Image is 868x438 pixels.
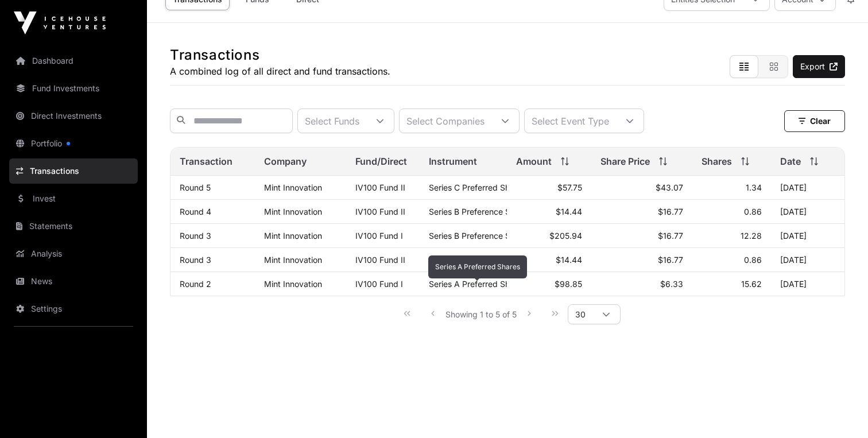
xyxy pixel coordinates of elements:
[180,255,211,265] a: Round 3
[14,11,106,34] img: Icehouse Ventures Logo
[298,109,366,133] div: Select Funds
[429,154,477,168] span: Instrument
[658,231,683,241] span: $16.77
[264,279,322,289] a: Mint Innovation
[507,248,591,272] td: $14.44
[656,183,683,192] span: $43.07
[507,224,591,248] td: $205.94
[180,231,211,241] a: Round 3
[568,305,592,324] span: Rows per page
[660,279,683,289] span: $6.33
[658,207,683,216] span: $16.77
[355,255,405,265] a: IV100 Fund II
[744,255,762,265] span: 0.86
[429,207,531,216] span: Series B Preference Shares
[746,183,762,192] span: 1.34
[180,183,211,192] a: Round 5
[771,248,844,272] td: [DATE]
[9,76,138,101] a: Fund Investments
[507,176,591,200] td: $57.75
[264,183,322,192] a: Mint Innovation
[264,207,322,216] a: Mint Innovation
[744,207,762,216] span: 0.86
[658,255,683,265] span: $16.77
[9,131,138,156] a: Portfolio
[784,110,845,132] button: Clear
[9,241,138,266] a: Analysis
[771,272,844,296] td: [DATE]
[9,296,138,321] a: Settings
[355,207,405,216] a: IV100 Fund II
[429,231,531,241] span: Series B Preference Shares
[9,214,138,239] a: Statements
[780,154,801,168] span: Date
[264,255,322,265] a: Mint Innovation
[771,224,844,248] td: [DATE]
[507,200,591,224] td: $14.44
[9,103,138,129] a: Direct Investments
[525,109,616,133] div: Select Event Type
[600,154,650,168] span: Share Price
[180,279,211,289] a: Round 2
[702,154,732,168] span: Shares
[355,231,403,241] a: IV100 Fund I
[9,158,138,184] a: Transactions
[170,46,390,64] h1: Transactions
[180,207,211,216] a: Round 4
[170,64,390,78] p: A combined log of all direct and fund transactions.
[264,154,307,168] span: Company
[741,279,762,289] span: 15.62
[771,200,844,224] td: [DATE]
[9,186,138,211] a: Invest
[355,183,405,192] a: IV100 Fund II
[516,154,552,168] span: Amount
[429,279,526,289] span: Series A Preferred Shares
[445,309,517,319] span: Showing 1 to 5 of 5
[180,154,232,168] span: Transaction
[264,231,322,241] a: Mint Innovation
[811,383,868,438] iframe: Chat Widget
[400,109,491,133] div: Select Companies
[429,183,522,192] span: Series C Preferred Share
[428,255,527,278] div: Series A Preferred Shares
[507,272,591,296] td: $98.85
[9,269,138,294] a: News
[741,231,762,241] span: 12.28
[793,55,845,78] a: Export
[9,48,138,73] a: Dashboard
[355,154,407,168] span: Fund/Direct
[355,279,403,289] a: IV100 Fund I
[771,176,844,200] td: [DATE]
